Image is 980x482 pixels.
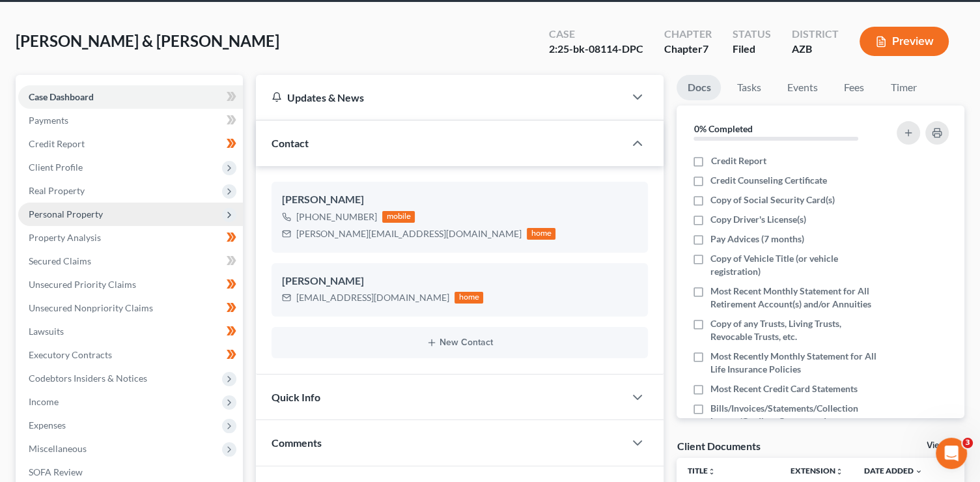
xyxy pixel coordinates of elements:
span: Credit Counseling Certificate [710,174,827,187]
a: Date Added expand_more [864,466,923,475]
button: New Contact [282,337,637,348]
span: Case Dashboard [29,91,94,102]
div: District [792,27,839,42]
a: Timer [880,75,927,100]
i: unfold_more [835,468,843,475]
div: [EMAIL_ADDRESS][DOMAIN_NAME] [296,291,449,304]
div: [PERSON_NAME] [282,274,637,289]
span: Copy of any Trusts, Living Trusts, Revocable Trusts, etc. [710,317,881,343]
span: Copy of Social Security Card(s) [710,193,835,206]
div: Client Documents [677,439,760,453]
span: 7 [703,42,708,55]
div: Chapter [664,27,712,42]
span: Copy Driver's License(s) [710,213,806,226]
div: Filed [733,42,771,57]
span: Pay Advices (7 months) [710,233,804,246]
span: Credit Report [29,138,85,149]
div: [PERSON_NAME][EMAIL_ADDRESS][DOMAIN_NAME] [296,227,522,240]
div: home [455,292,483,304]
span: 3 [962,438,973,448]
div: [PHONE_NUMBER] [296,210,377,223]
span: Copy of Vehicle Title (or vehicle registration) [710,252,881,278]
span: Property Analysis [29,232,101,243]
a: Unsecured Priority Claims [18,273,243,296]
span: Secured Claims [29,255,91,266]
a: Executory Contracts [18,343,243,367]
div: mobile [382,211,415,223]
a: Fees [833,75,875,100]
a: Secured Claims [18,249,243,273]
span: Most Recently Monthly Statement for All Life Insurance Policies [710,350,881,376]
span: Contact [272,137,309,149]
strong: 0% Completed [693,123,752,134]
span: Quick Info [272,391,320,403]
span: Income [29,396,59,407]
a: Extensionunfold_more [791,466,843,475]
a: Docs [677,75,721,100]
div: Case [549,27,643,42]
span: Bills/Invoices/Statements/Collection Letters/Creditor Correspondence [710,402,881,428]
span: Most Recent Monthly Statement for All Retirement Account(s) and/or Annuities [710,285,881,311]
span: Real Property [29,185,85,196]
span: Personal Property [29,208,103,220]
a: Property Analysis [18,226,243,249]
span: Lawsuits [29,326,64,337]
span: Unsecured Priority Claims [29,279,136,290]
button: Preview [860,27,949,56]
div: AZB [792,42,839,57]
a: View All [927,441,959,450]
a: Tasks [726,75,771,100]
a: Events [776,75,828,100]
span: SOFA Review [29,466,83,477]
i: expand_more [915,468,923,475]
a: Case Dashboard [18,85,243,109]
div: Chapter [664,42,712,57]
span: Comments [272,436,322,449]
a: Titleunfold_more [687,466,715,475]
i: unfold_more [707,468,715,475]
div: home [527,228,555,240]
span: Codebtors Insiders & Notices [29,373,147,384]
iframe: Intercom live chat [936,438,967,469]
span: Client Profile [29,162,83,173]
div: [PERSON_NAME] [282,192,637,208]
a: Credit Report [18,132,243,156]
span: Payments [29,115,68,126]
span: Expenses [29,419,66,431]
span: Unsecured Nonpriority Claims [29,302,153,313]
span: [PERSON_NAME] & [PERSON_NAME] [16,31,279,50]
a: Lawsuits [18,320,243,343]
span: Credit Report [710,154,766,167]
div: 2:25-bk-08114-DPC [549,42,643,57]
span: Most Recent Credit Card Statements [710,382,858,395]
span: Executory Contracts [29,349,112,360]
div: Updates & News [272,91,609,104]
a: Unsecured Nonpriority Claims [18,296,243,320]
div: Status [733,27,771,42]
span: Miscellaneous [29,443,87,454]
a: Payments [18,109,243,132]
